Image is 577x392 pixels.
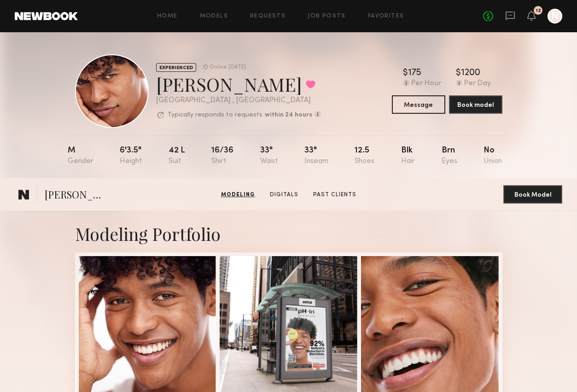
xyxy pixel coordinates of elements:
[45,187,109,204] span: [PERSON_NAME]
[200,13,228,19] a: Models
[308,13,346,19] a: Job Posts
[260,146,278,165] div: 33"
[156,72,321,96] div: [PERSON_NAME]
[548,9,562,23] a: N
[411,80,441,88] div: Per Hour
[503,185,562,204] button: Book Model
[484,146,502,165] div: No
[304,146,328,165] div: 33"
[392,95,445,114] button: Message
[250,13,286,19] a: Requests
[408,69,421,78] div: 175
[355,146,374,165] div: 12.5
[265,112,312,118] b: within 24 hours
[442,146,457,165] div: Brn
[68,146,93,165] div: M
[157,13,178,19] a: Home
[169,146,185,165] div: 42 l
[120,146,142,165] div: 6'3.5"
[266,191,302,199] a: Digitals
[456,69,461,78] div: $
[464,80,491,88] div: Per Day
[461,69,480,78] div: 1200
[168,112,262,118] p: Typically responds to requests
[368,13,404,19] a: Favorites
[210,64,246,70] div: Online [DATE]
[156,97,321,105] div: [GEOGRAPHIC_DATA] , [GEOGRAPHIC_DATA]
[211,146,233,165] div: 16/36
[449,95,502,114] button: Book model
[309,191,360,199] a: Past Clients
[217,191,259,199] a: Modeling
[401,146,415,165] div: Blk
[403,69,408,78] div: $
[503,190,562,198] a: Book Model
[536,8,541,13] div: 12
[156,63,196,72] div: EXPERIENCED
[75,222,502,245] div: Modeling Portfolio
